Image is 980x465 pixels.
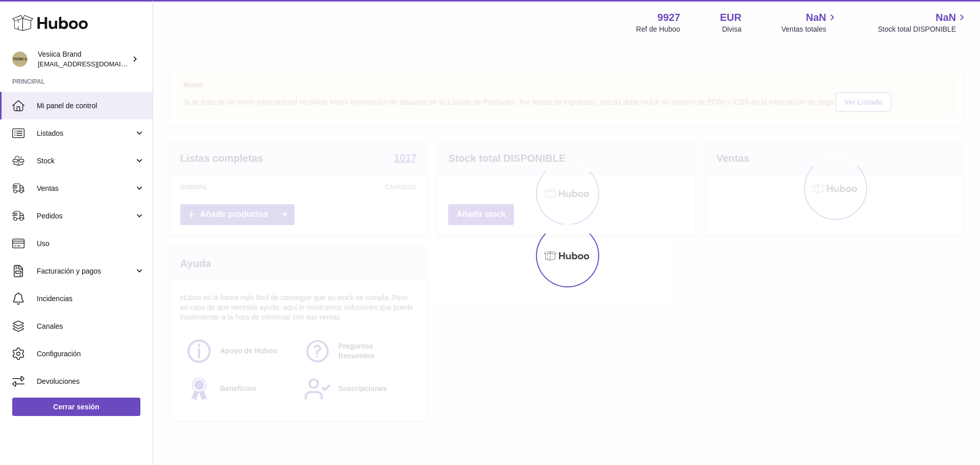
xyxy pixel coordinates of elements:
[781,25,838,34] span: Ventas totales
[636,25,680,34] div: Ref de Huboo
[37,101,145,111] span: Mi panel de control
[37,184,134,193] span: Ventas
[722,25,742,34] div: Divisa
[878,11,968,34] a: NaN Stock total DISPONIBLE
[878,25,968,34] span: Stock total DISPONIBLE
[37,349,145,359] span: Configuración
[37,129,134,138] span: Listados
[12,398,140,416] a: Cerrar sesión
[12,52,28,67] img: internalAdmin-9927@internal.huboo.com
[37,211,134,221] span: Pedidos
[720,11,742,25] strong: EUR
[806,11,826,25] span: NaN
[38,50,130,69] div: Vesiica Brand
[37,239,145,249] span: Uso
[37,294,145,304] span: Incidencias
[781,11,838,34] a: NaN Ventas totales
[657,11,680,25] strong: 9927
[38,60,150,68] span: [EMAIL_ADDRESS][DOMAIN_NAME]
[37,266,134,276] span: Facturación y pagos
[936,11,956,25] span: NaN
[37,377,145,386] span: Devoluciones
[37,322,145,331] span: Canales
[37,156,134,166] span: Stock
